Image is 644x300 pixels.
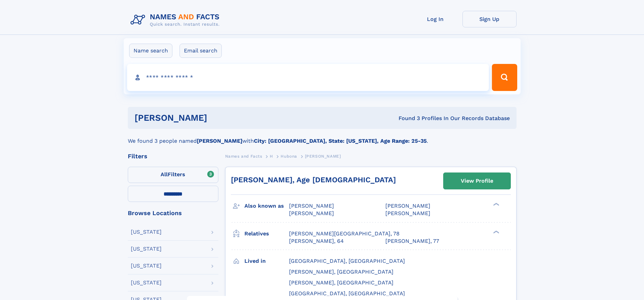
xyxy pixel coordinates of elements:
[289,210,334,216] span: [PERSON_NAME]
[492,64,517,91] button: Search Button
[244,228,289,239] h3: Relatives
[231,176,396,184] a: [PERSON_NAME], Age [DEMOGRAPHIC_DATA]
[281,154,297,159] span: Hubona
[444,173,510,189] a: View Profile
[303,115,510,122] div: Found 3 Profiles In Our Records Database
[305,154,341,159] span: [PERSON_NAME]
[385,210,430,216] span: [PERSON_NAME]
[128,210,218,216] div: Browse Locations
[127,64,489,91] input: search input
[161,171,168,178] span: All
[289,258,405,264] span: [GEOGRAPHIC_DATA], [GEOGRAPHIC_DATA]
[131,229,162,235] div: [US_STATE]
[408,11,462,27] a: Log In
[135,114,303,122] h1: [PERSON_NAME]
[281,152,297,160] a: Hubona
[254,138,427,144] b: City: [GEOGRAPHIC_DATA], State: [US_STATE], Age Range: 25-35
[492,230,500,234] div: ❯
[461,173,493,189] div: View Profile
[131,246,162,252] div: [US_STATE]
[128,129,517,145] div: We found 3 people named with .
[270,154,273,159] span: H
[197,138,242,144] b: [PERSON_NAME]
[128,153,218,159] div: Filters
[131,263,162,269] div: [US_STATE]
[289,279,393,286] span: [PERSON_NAME], [GEOGRAPHIC_DATA]
[244,255,289,267] h3: Lived in
[180,44,222,58] label: Email search
[244,200,289,212] h3: Also known as
[225,152,262,160] a: Names and Facts
[128,11,225,29] img: Logo Names and Facts
[289,290,405,297] span: [GEOGRAPHIC_DATA], [GEOGRAPHIC_DATA]
[492,202,500,207] div: ❯
[462,11,517,27] a: Sign Up
[129,44,172,58] label: Name search
[289,237,344,245] a: [PERSON_NAME], 64
[289,203,334,209] span: [PERSON_NAME]
[128,167,218,183] label: Filters
[270,152,273,160] a: H
[385,203,430,209] span: [PERSON_NAME]
[385,237,439,245] a: [PERSON_NAME], 77
[289,269,393,275] span: [PERSON_NAME], [GEOGRAPHIC_DATA]
[131,280,162,285] div: [US_STATE]
[289,230,400,237] a: [PERSON_NAME][GEOGRAPHIC_DATA], 78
